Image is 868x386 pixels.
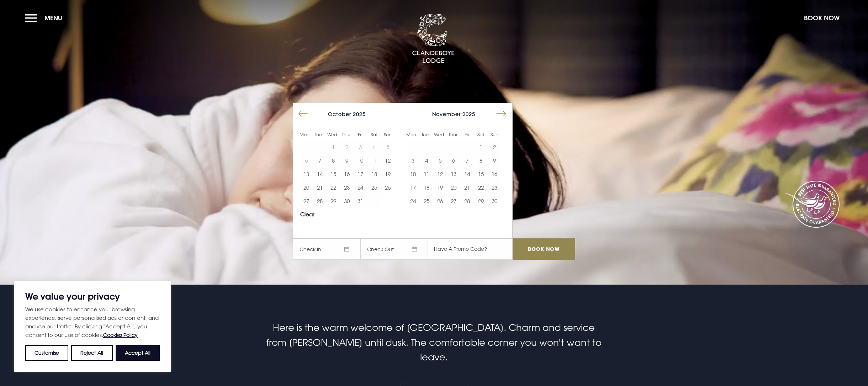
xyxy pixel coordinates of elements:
[474,140,488,154] td: Choose Saturday, November 1, 2025 as your start date.
[462,111,475,117] span: 2025
[327,181,340,194] td: Choose Wednesday, October 22, 2025 as your start date.
[327,181,340,194] button: 22
[340,154,354,167] td: Choose Thursday, October 9, 2025 as your start date.
[313,194,327,208] button: 28
[420,154,433,167] td: Choose Tuesday, November 4, 2025 as your start date.
[447,154,460,167] button: 6
[25,10,66,26] button: Menu
[103,332,138,338] a: Cookies Policy
[340,167,354,181] button: 16
[300,181,313,194] button: 20
[381,154,395,167] td: Choose Sunday, October 12, 2025 as your start date.
[447,194,460,208] button: 27
[420,167,433,181] button: 11
[265,320,603,365] p: Here is the warm welcome of [GEOGRAPHIC_DATA]. Charm and service from [PERSON_NAME] until dusk. T...
[354,154,367,167] button: 10
[340,181,354,194] td: Choose Thursday, October 23, 2025 as your start date.
[340,154,354,167] button: 9
[354,167,367,181] button: 17
[300,194,313,208] td: Choose Monday, October 27, 2025 as your start date.
[488,181,501,194] button: 23
[300,194,313,208] button: 27
[406,167,420,181] button: 10
[340,181,354,194] button: 23
[381,154,395,167] button: 12
[367,154,381,167] button: 11
[433,154,447,167] button: 5
[420,181,433,194] button: 18
[300,212,314,217] button: Clear
[420,181,433,194] td: Choose Tuesday, November 18, 2025 as your start date.
[367,154,381,167] td: Choose Saturday, October 11, 2025 as your start date.
[340,167,354,181] td: Choose Thursday, October 16, 2025 as your start date.
[447,181,460,194] button: 20
[367,167,381,181] td: Choose Saturday, October 18, 2025 as your start date.
[488,194,501,208] button: 30
[327,194,340,208] td: Choose Wednesday, October 29, 2025 as your start date.
[44,14,62,22] span: Menu
[420,194,433,208] button: 25
[354,181,367,194] button: 24
[71,345,112,361] button: Reject All
[406,194,420,208] button: 24
[433,194,447,208] td: Choose Wednesday, November 26, 2025 as your start date.
[488,140,501,154] button: 2
[367,181,381,194] td: Choose Saturday, October 25, 2025 as your start date.
[460,181,474,194] td: Choose Friday, November 21, 2025 as your start date.
[367,167,381,181] button: 18
[327,167,340,181] td: Choose Wednesday, October 15, 2025 as your start date.
[474,154,488,167] td: Choose Saturday, November 8, 2025 as your start date.
[300,181,313,194] td: Choose Monday, October 20, 2025 as your start date.
[433,194,447,208] button: 26
[313,154,327,167] td: Choose Tuesday, October 7, 2025 as your start date.
[293,238,360,260] span: Check In
[420,154,433,167] button: 4
[494,107,508,121] button: Move forward to switch to the next month.
[447,194,460,208] td: Choose Thursday, November 27, 2025 as your start date.
[327,154,340,167] button: 8
[296,107,310,121] button: Move backward to switch to the previous month.
[313,194,327,208] td: Choose Tuesday, October 28, 2025 as your start date.
[406,181,420,194] td: Choose Monday, November 17, 2025 as your start date.
[406,154,420,167] td: Choose Monday, November 3, 2025 as your start date.
[313,167,327,181] td: Choose Tuesday, October 14, 2025 as your start date.
[354,194,367,208] td: Choose Friday, October 31, 2025 as your start date.
[327,167,340,181] button: 15
[354,154,367,167] td: Choose Friday, October 10, 2025 as your start date.
[460,194,474,208] td: Choose Friday, November 28, 2025 as your start date.
[474,167,488,181] td: Choose Saturday, November 15, 2025 as your start date.
[14,281,171,372] div: We value your privacy
[313,167,327,181] button: 14
[327,154,340,167] td: Choose Wednesday, October 8, 2025 as your start date.
[488,181,501,194] td: Choose Sunday, November 23, 2025 as your start date.
[488,194,501,208] td: Choose Sunday, November 30, 2025 as your start date.
[340,194,354,208] button: 30
[433,181,447,194] td: Choose Wednesday, November 19, 2025 as your start date.
[460,194,474,208] button: 28
[447,181,460,194] td: Choose Thursday, November 20, 2025 as your start date.
[406,154,420,167] button: 3
[354,181,367,194] td: Choose Friday, October 24, 2025 as your start date.
[460,167,474,181] td: Choose Friday, November 14, 2025 as your start date.
[800,10,843,26] button: Book Now
[420,167,433,181] td: Choose Tuesday, November 11, 2025 as your start date.
[488,154,501,167] td: Choose Sunday, November 9, 2025 as your start date.
[488,167,501,181] td: Choose Sunday, November 16, 2025 as your start date.
[381,181,395,194] button: 26
[25,292,160,301] p: We value your privacy
[340,194,354,208] td: Choose Thursday, October 30, 2025 as your start date.
[460,181,474,194] button: 21
[353,111,366,117] span: 2025
[447,167,460,181] button: 13
[313,181,327,194] button: 21
[460,167,474,181] button: 14
[433,167,447,181] td: Choose Wednesday, November 12, 2025 as your start date.
[406,194,420,208] td: Choose Monday, November 24, 2025 as your start date.
[116,345,160,361] button: Accept All
[488,167,501,181] button: 16
[474,140,488,154] button: 1
[328,111,351,117] span: October
[474,194,488,208] td: Choose Saturday, November 29, 2025 as your start date.
[433,154,447,167] td: Choose Wednesday, November 5, 2025 as your start date.
[460,154,474,167] td: Choose Friday, November 7, 2025 as your start date.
